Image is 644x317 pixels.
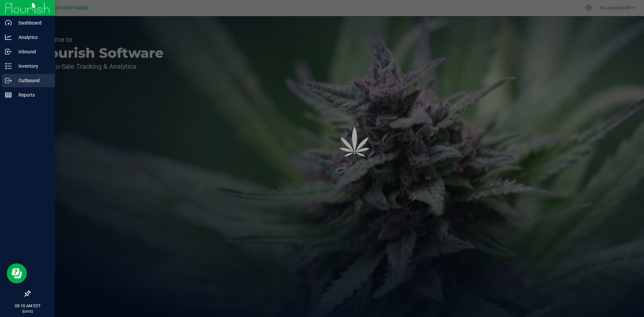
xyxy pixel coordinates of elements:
[5,48,12,55] inline-svg: Inbound
[12,33,52,41] p: Analytics
[12,19,52,27] p: Dashboard
[5,92,12,98] inline-svg: Reports
[12,91,52,99] p: Reports
[12,76,52,85] p: Outbound
[5,34,12,41] inline-svg: Analytics
[5,19,12,26] inline-svg: Dashboard
[3,303,52,309] p: 08:18 AM EDT
[5,77,12,84] inline-svg: Outbound
[12,62,52,70] p: Inventory
[7,263,27,283] iframe: Resource center
[12,48,52,56] p: Inbound
[3,309,52,314] p: [DATE]
[5,63,12,69] inline-svg: Inventory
